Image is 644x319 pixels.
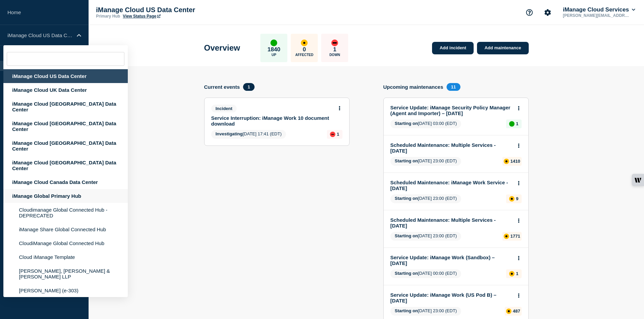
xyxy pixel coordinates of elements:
[216,131,243,136] span: Investigating
[333,46,336,53] p: 1
[390,119,461,128] span: [DATE] 03:00 (EDT)
[3,136,128,156] div: iManage Cloud [GEOGRAPHIC_DATA] Data Center
[3,69,128,83] div: iManage Cloud US Data Center
[516,271,518,276] p: 1
[477,42,528,54] a: Add maintenance
[96,6,231,14] p: iManage Cloud US Data Center
[3,116,128,136] div: iManage Cloud [GEOGRAPHIC_DATA] Data Center
[3,175,128,189] div: iManage Cloud Canada Data Center
[211,105,237,112] span: Incident
[123,14,160,19] a: View Status Page
[510,159,520,164] p: 1410
[390,307,461,316] span: [DATE] 23:00 (EDT)
[562,6,637,13] button: iManage Cloud Services
[204,84,240,90] h4: Current events
[3,222,128,236] li: iManage Share Global Connected Hub
[7,32,72,38] p: iManage Cloud US Data Center
[3,83,128,97] div: iManage Cloud UK Data Center
[509,121,515,127] div: up
[395,233,418,238] span: Starting on
[267,46,280,53] p: 1840
[243,83,254,91] span: 1
[3,189,128,203] div: iManage Global Primary Hub
[395,158,418,163] span: Starting on
[3,236,128,250] li: CloudiManage Global Connected Hub
[390,194,461,203] span: [DATE] 23:00 (EDT)
[390,105,512,116] a: Service Update: iManage Security Policy Manager (Agent and Importer) – [DATE]
[204,43,240,53] h1: Overview
[504,159,509,164] div: affected
[3,97,128,116] div: iManage Cloud [GEOGRAPHIC_DATA] Data Center
[3,284,128,297] li: [PERSON_NAME] (e-303)
[337,132,339,137] p: 1
[3,264,128,284] li: [PERSON_NAME], [PERSON_NAME] & [PERSON_NAME] LLP
[541,5,555,20] button: Account settings
[3,250,128,264] li: Cloud iManage Template
[513,309,520,314] p: 487
[395,308,418,313] span: Starting on
[211,115,333,127] a: Service Interruption: iManage Work 10 document download
[395,271,418,276] span: Starting on
[390,255,512,266] a: Service Update: iManage Work (Sandbox) – [DATE]
[3,156,128,175] div: iManage Cloud [GEOGRAPHIC_DATA] Data Center
[211,130,286,139] span: [DATE] 17:41 (EDT)
[390,269,461,278] span: [DATE] 00:00 (EDT)
[383,84,444,90] h4: Upcoming maintenances
[506,309,511,314] div: affected
[395,196,418,201] span: Starting on
[330,132,335,137] div: down
[390,292,512,303] a: Service Update: iManage Work (US Pod B) – [DATE]
[447,83,460,91] span: 11
[271,53,276,57] p: Up
[516,196,518,201] p: 9
[510,234,520,239] p: 1771
[390,217,512,229] a: Scheduled Maintenance: Multiple Services - [DATE]
[270,39,277,46] div: up
[295,53,313,57] p: Affected
[331,39,338,46] div: down
[301,39,308,46] div: affected
[303,46,306,53] p: 0
[3,203,128,222] li: Cloudimanage Global Connected Hub - DEPRECATED
[96,14,120,19] p: Primary Hub
[509,196,515,202] div: affected
[509,271,515,276] div: affected
[390,142,512,154] a: Scheduled Maintenance: Multiple Services - [DATE]
[390,180,512,191] a: Scheduled Maintenance: iManage Work Service - [DATE]
[329,53,340,57] p: Down
[395,121,418,126] span: Starting on
[516,121,518,126] p: 1
[432,42,474,54] a: Add incident
[562,13,632,18] p: [PERSON_NAME][EMAIL_ADDRESS][PERSON_NAME][DOMAIN_NAME]
[390,232,461,241] span: [DATE] 23:00 (EDT)
[504,234,509,239] div: affected
[522,5,536,20] button: Support
[390,157,461,166] span: [DATE] 23:00 (EDT)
